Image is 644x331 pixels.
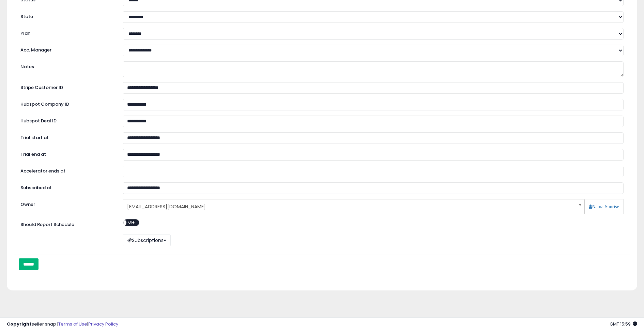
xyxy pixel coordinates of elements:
label: Trial start at [15,132,118,141]
label: Trial end at [15,149,118,158]
span: OFF [126,220,137,225]
strong: Copyright [7,321,32,327]
a: Terms of Use [58,321,87,327]
label: Subscribed at [15,182,118,191]
label: Stripe Customer ID [15,82,118,91]
label: Owner [20,201,35,208]
label: Hubspot Deal ID [15,116,118,124]
div: seller snap | | [7,321,118,328]
label: State [15,11,118,20]
a: Nama Sunrise [589,204,619,209]
span: 2025-09-10 15:59 GMT [610,321,637,327]
label: Should Report Schedule [20,222,74,228]
label: Accelerator ends at [15,166,118,175]
label: Acc. Manager [15,45,118,54]
span: [EMAIL_ADDRESS][DOMAIN_NAME] [127,201,571,212]
label: Plan [15,28,118,37]
label: Notes [15,61,118,70]
a: Privacy Policy [88,321,118,327]
label: Hubspot Company ID [15,99,118,108]
button: Subscriptions [123,235,171,246]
